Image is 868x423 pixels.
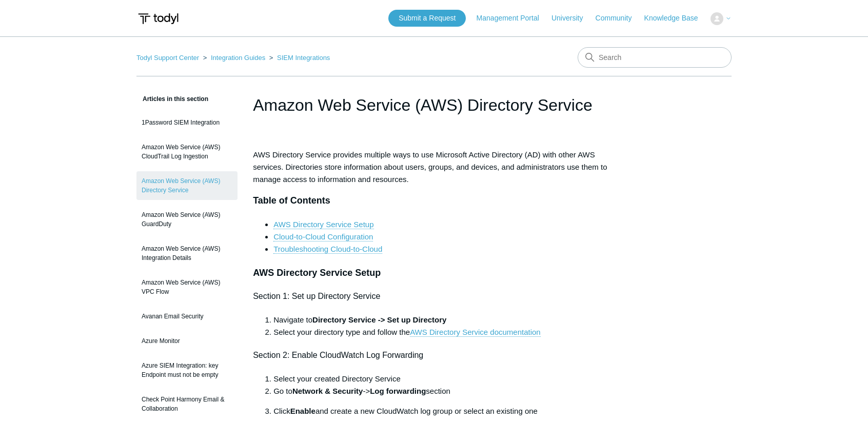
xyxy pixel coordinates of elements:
[253,93,615,117] h1: Amazon Web Service (AWS) Directory Service
[136,307,238,326] a: Avanan Email Security
[136,273,238,301] a: Amazon Web Service (AWS) VPC Flow
[273,385,615,397] li: Go to -> section
[644,13,708,24] a: Knowledge Base
[273,232,373,241] a: Cloud-to-Cloud Configuration
[551,13,593,24] a: University
[273,326,615,338] li: Select your directory type and follow the
[136,171,238,200] a: Amazon Web Service (AWS) Directory Service
[292,387,363,395] strong: Network & Security
[273,405,615,417] p: Click and create a new CloudWatch log group or select an existing one
[477,13,549,24] a: Management Portal
[273,314,615,326] li: Navigate to
[136,205,238,234] a: Amazon Web Service (AWS) GuardDuty
[136,137,238,166] a: Amazon Web Service (AWS) CloudTrail Log Ingestion
[136,390,238,418] a: Check Point Harmony Email & Collaboration
[312,315,446,324] strong: Directory Service -> Set up Directory
[136,331,238,351] a: Azure Monitor
[267,54,330,62] li: SIEM Integrations
[201,54,267,62] li: Integration Guides
[273,220,373,229] a: AWS Directory Service Setup
[253,149,615,186] p: AWS Directory Service provides multiple ways to use Microsoft Active Directory (AD) with other AW...
[136,54,201,62] li: Todyl Support Center
[596,13,642,24] a: Community
[578,47,732,68] input: Search
[253,193,615,208] h3: Table of Contents
[211,54,265,62] a: Integration Guides
[136,9,180,28] img: Todyl Support Center Help Center home page
[290,407,315,415] strong: Enable
[253,266,615,280] h3: AWS Directory Service Setup
[136,356,238,385] a: Azure SIEM Integration: key Endpoint must not be empty
[273,245,382,254] a: Troubleshooting Cloud-to-Cloud
[136,239,238,268] a: Amazon Web Service (AWS) Integration Details
[370,387,426,395] strong: Log forwarding
[388,10,466,27] a: Submit a Request
[136,54,199,62] a: Todyl Support Center
[410,328,541,337] a: AWS Directory Service documentation
[136,95,208,103] span: Articles in this section
[273,373,615,385] li: Select your created Directory Service
[136,113,238,132] a: 1Password SIEM Integration
[277,54,330,62] a: SIEM Integrations
[253,349,615,362] h4: Section 2: Enable CloudWatch Log Forwarding
[253,290,615,303] h4: Section 1: Set up Directory Service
